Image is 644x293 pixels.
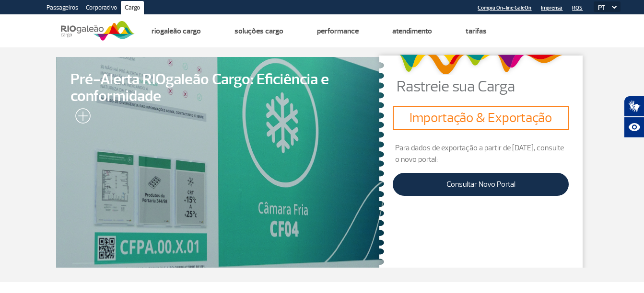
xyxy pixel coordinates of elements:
button: Abrir recursos assistivos. [624,117,644,138]
span: Pré-Alerta RIOgaleão Cargo: Eficiência e conformidade [70,71,370,105]
p: Para dados de exportação a partir de [DATE], consulte o novo portal: [393,142,569,165]
a: Tarifas [466,26,487,36]
div: Plugin de acessibilidade da Hand Talk. [624,96,644,138]
a: Cargo [121,1,144,16]
a: Pré-Alerta RIOgaleão Cargo: Eficiência e conformidade [56,57,384,268]
a: Corporativo [82,1,121,16]
a: Passageiros [43,1,82,16]
img: leia-mais [70,108,91,127]
a: Compra On-line GaleOn [478,5,531,11]
button: Abrir tradutor de língua de sinais. [624,96,644,117]
a: Riogaleão Cargo [152,26,201,36]
a: Imprensa [541,5,562,11]
p: Rastreie sua Carga [397,79,588,94]
a: Performance [317,26,359,36]
h3: Importação & Exportação [397,110,565,126]
a: Atendimento [392,26,432,36]
a: RQS [572,5,583,11]
a: Consultar Novo Portal [393,173,569,196]
img: grafismo [396,50,566,79]
a: Soluções Cargo [234,26,283,36]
